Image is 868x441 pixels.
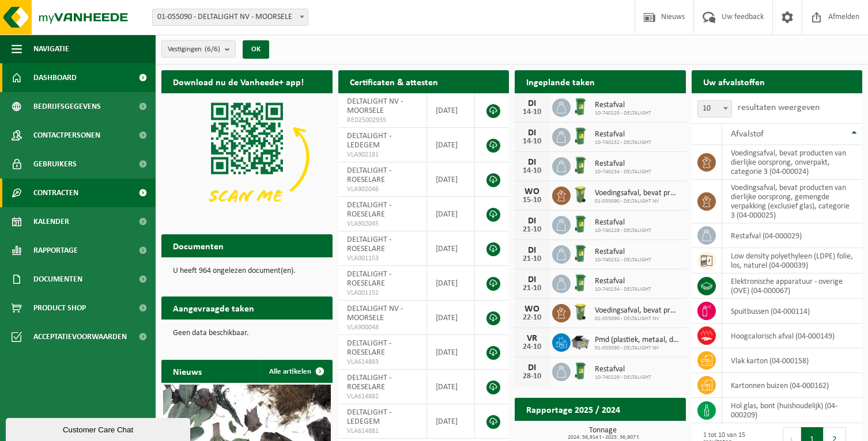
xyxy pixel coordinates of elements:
td: [DATE] [427,266,475,301]
img: WB-0240-HPE-GN-01 [571,361,590,381]
span: RED25002935 [347,116,418,125]
span: Restafval [595,130,651,139]
span: Restafval [595,159,651,169]
span: 10-740232 - DELTALIGHT [595,257,651,264]
span: Documenten [33,265,82,294]
span: 10-740229 - DELTALIGHT [595,374,651,381]
a: Alle artikelen [260,360,331,383]
span: VLA001152 [347,288,418,298]
span: DELTALIGHT - LEDEGEM [347,408,391,426]
td: low density polyethyleen (LDPE) folie, los, naturel (04-000039) [722,248,863,273]
span: 10-740229 - DELTALIGHT [595,110,651,117]
button: OK [243,40,269,59]
div: DI [520,158,544,167]
span: Vestigingen [168,41,220,58]
span: 10-740232 - DELTALIGHT [595,139,651,146]
button: Vestigingen(6/6) [161,40,236,58]
td: [DATE] [427,370,475,404]
img: WB-0240-HPE-GN-01 [571,126,590,146]
span: Pmd (plastiek, metaal, drankkartons) (bedrijven) [595,336,680,345]
td: elektronische apparatuur - overige (OVE) (04-000067) [722,273,863,299]
div: DI [520,275,544,284]
span: 2024: 56,914 t - 2025: 36,907 t [520,435,686,440]
td: [DATE] [427,404,475,439]
span: Bedrijfsgegevens [33,92,101,121]
span: Voedingsafval, bevat producten van dierlijke oorsprong, onverpakt, categorie 3 [595,189,680,198]
span: Kalender [33,207,69,236]
div: DI [520,99,544,108]
h2: Nieuws [161,360,213,382]
img: WB-0240-HPE-GN-01 [571,244,590,263]
span: Restafval [595,365,651,374]
span: DELTALIGHT - ROESELARE [347,270,391,288]
div: 14-10 [520,108,544,116]
h2: Ingeplande taken [515,70,606,93]
img: WB-0240-HPE-GN-01 [571,214,590,234]
td: hoogcalorisch afval (04-000149) [722,324,863,348]
h2: Rapportage 2025 / 2024 [515,398,632,420]
div: DI [520,363,544,372]
td: vlak karton (04-000158) [722,348,863,373]
div: DI [520,128,544,138]
td: voedingsafval, bevat producten van dierlijke oorsprong, onverpakt, categorie 3 (04-000024) [722,145,863,180]
span: Dashboard [33,63,77,92]
h2: Documenten [161,234,235,257]
span: VLA902181 [347,150,418,159]
td: [DATE] [427,128,475,162]
td: [DATE] [427,335,475,370]
span: DELTALIGHT - ROESELARE [347,235,391,253]
div: 14-10 [520,167,544,175]
td: kartonnen buizen (04-000162) [722,373,863,398]
count: (6/6) [205,45,220,53]
div: DI [520,216,544,226]
img: WB-0140-HPE-GN-50 [571,185,590,204]
td: [DATE] [427,162,475,197]
img: Download de VHEPlus App [161,93,333,221]
span: DELTALIGHT - ROESELARE [347,166,391,184]
div: DI [520,246,544,255]
div: WO [520,305,544,314]
div: 21-10 [520,226,544,234]
span: DELTALIGHT - ROESELARE [347,339,391,357]
div: 21-10 [520,284,544,292]
td: [DATE] [427,231,475,266]
span: VLA614881 [347,427,418,436]
span: VLA902046 [347,185,418,194]
span: 01-055090 - DELTALIGHT NV [595,345,680,352]
span: Restafval [595,277,651,286]
div: VR [520,334,544,343]
h2: Uw afvalstoffen [692,70,776,93]
span: DELTALIGHT NV - MOORSELE [347,305,403,322]
span: VLA614882 [347,392,418,401]
span: 01-055090 - DELTALIGHT NV - MOORSELE [153,9,308,25]
p: U heeft 964 ongelezen document(en). [173,267,321,275]
span: Rapportage [33,236,78,265]
img: WB-5000-GAL-GY-01 [571,332,590,351]
td: spuitbussen (04-000114) [722,299,863,324]
span: Contactpersonen [33,121,100,150]
img: WB-0240-HPE-GN-01 [571,155,590,175]
div: 15-10 [520,196,544,204]
span: Gebruikers [33,150,77,178]
span: DELTALIGHT - ROESELARE [347,201,391,219]
span: VLA614883 [347,358,418,367]
img: WB-0140-HPE-GN-50 [571,302,590,322]
img: WB-0240-HPE-GN-01 [571,97,590,116]
span: Restafval [595,101,651,110]
span: DELTALIGHT NV - MOORSELE [347,97,403,115]
span: Afvalstof [731,130,764,139]
span: 10-740234 - DELTALIGHT [595,286,651,293]
span: 10-740229 - DELTALIGHT [595,227,651,234]
div: 22-10 [520,314,544,322]
h2: Certificaten & attesten [338,70,450,93]
label: resultaten weergeven [738,103,820,112]
span: DELTALIGHT - ROESELARE [347,374,391,391]
div: 24-10 [520,343,544,351]
span: Contracten [33,178,78,207]
span: Acceptatievoorwaarden [33,322,127,351]
p: Geen data beschikbaar. [173,329,321,337]
td: hol glas, bont (huishoudelijk) (04-000209) [722,398,863,423]
span: VLA900048 [347,323,418,332]
iframe: chat widget [6,416,193,441]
